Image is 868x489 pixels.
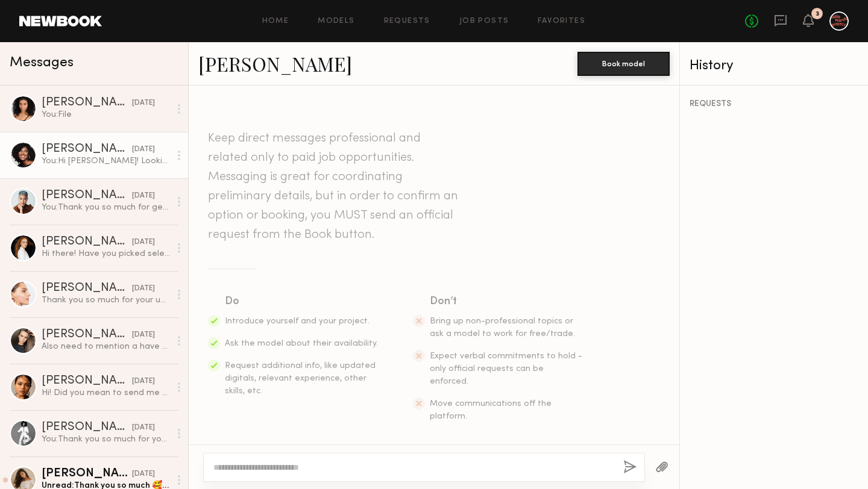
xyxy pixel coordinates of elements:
[225,340,378,347] span: Ask the model about their availability.
[198,51,352,76] a: [PERSON_NAME]
[225,293,379,310] div: Do
[132,422,155,434] div: [DATE]
[132,329,155,341] div: [DATE]
[816,11,819,17] div: 3
[42,155,170,167] div: You: Hi [PERSON_NAME]! Looking forward to this [DATE] shoot. Here is the deck (please refer to th...
[208,129,461,244] header: Keep direct messages professional and related only to paid job opportunities. Messaging is great ...
[132,144,155,155] div: [DATE]
[132,190,155,202] div: [DATE]
[430,352,582,385] span: Expect verbal commitments to hold - only official requests can be enforced.
[42,236,132,248] div: [PERSON_NAME]
[384,17,430,25] a: Requests
[42,248,170,260] div: Hi there! Have you picked selects for this project? I’m still held as an option and available [DATE]
[42,190,132,202] div: [PERSON_NAME]
[132,376,155,387] div: [DATE]
[430,317,575,338] span: Bring up non-professional topics or ask a model to work for free/trade.
[459,17,509,25] a: Job Posts
[42,202,170,213] div: You: Thank you so much for getting back to me! Totally understand where you’re coming from, and I...
[10,56,74,70] span: Messages
[42,468,132,480] div: [PERSON_NAME]
[42,97,132,109] div: [PERSON_NAME]
[132,237,155,248] div: [DATE]
[262,17,289,25] a: Home
[225,362,376,395] span: Request additional info, like updated digitals, relevant experience, other skills, etc.
[430,293,584,310] div: Don’t
[430,400,552,420] span: Move communications off the platform.
[42,434,170,445] div: You: Thank you so much for your time!
[42,109,170,120] div: You: File
[690,59,858,73] div: History
[690,100,858,108] div: REQUESTS
[42,329,132,341] div: [PERSON_NAME]
[538,17,585,25] a: Favorites
[42,422,132,434] div: [PERSON_NAME]
[225,317,370,325] span: Introduce yourself and your project.
[577,58,670,68] a: Book model
[132,98,155,109] div: [DATE]
[42,387,170,399] div: Hi! Did you mean to send me a request ?
[132,469,155,480] div: [DATE]
[318,17,354,25] a: Models
[132,283,155,294] div: [DATE]
[577,52,670,76] button: Book model
[42,143,132,155] div: [PERSON_NAME]
[42,375,132,387] div: [PERSON_NAME]
[42,341,170,352] div: Also need to mention a have couple new tattoos on my arms, but they are small
[42,294,170,306] div: Thank you so much for your understanding. Let’s keep in touch, and I wish you all the best of luc...
[42,282,132,294] div: [PERSON_NAME]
